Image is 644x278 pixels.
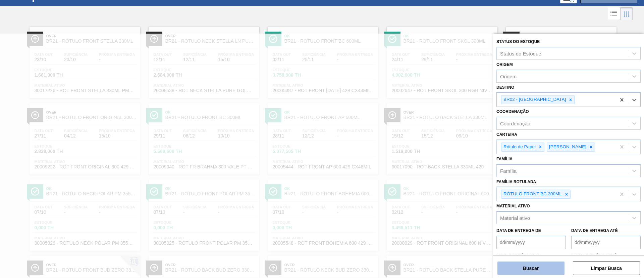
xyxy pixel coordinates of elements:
label: Data suficiência até [571,253,617,258]
div: [PERSON_NAME] [547,143,587,151]
label: Destino [496,85,514,90]
label: Data de Entrega de [496,228,541,233]
label: Data suficiência de [496,253,540,258]
input: dd/mm/yyyy [571,236,641,249]
div: Visão em Cards [620,7,633,20]
a: ÍconeOverBR21 - RÓTULO NECK STELLA LN PURE GOLD 330MLData out12/11Suficiência12/11Próxima Entrega... [144,22,263,98]
div: BR02 - [GEOGRAPHIC_DATA] [501,95,567,104]
label: Status do Estoque [496,39,540,44]
input: dd/mm/yyyy [496,236,566,249]
a: ÍconeOkBR21 - RÓTULO FRONT SKOL 300MLData out24/11Suficiência29/11Próxima Entrega-Estoque4.902,60... [382,22,501,98]
div: Coordenação [500,121,530,126]
div: Visão em Lista [608,7,620,20]
label: Família Rotulada [496,180,536,184]
label: Origem [496,62,513,67]
a: ÍconeOverBR21 - RÓTULO FRONT STELLA 330MLData out23/10Suficiência23/10Próxima Entrega-Estoque1.66... [24,22,144,98]
a: ÍconeOkBR21 - RÓTULO FRONT BC 600MLData out02/11Suficiência25/11Próxima Entrega-Estoque3.758,900 ... [263,22,382,98]
div: Status do Estoque [500,50,541,56]
div: Família [500,168,517,173]
div: Rótulo de Papel [501,143,537,151]
label: Carteira [496,132,517,137]
label: Família [496,157,513,161]
div: RÓTULO FRONT BC 300ML [501,190,563,198]
div: Origem [500,73,517,79]
div: Material ativo [500,215,530,221]
label: Data de Entrega até [571,228,618,233]
label: Coordenação [496,109,529,114]
label: Material ativo [496,204,530,208]
a: ÍconeOverBR21 - RÓTULO FRONT SKOL 600MLData out21/11Suficiência03/12Próxima Entrega-Estoque1.116,... [501,22,620,98]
